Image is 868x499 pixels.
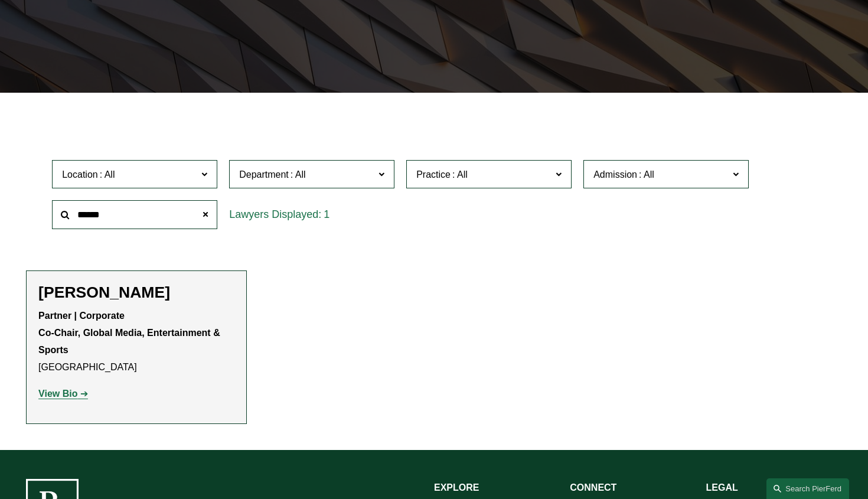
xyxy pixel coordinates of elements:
h2: [PERSON_NAME] [38,283,234,302]
strong: LEGAL [706,482,738,493]
span: Department [239,169,289,180]
strong: View Bio [38,389,77,399]
span: Practice [416,169,451,180]
p: [GEOGRAPHIC_DATA] [38,308,234,376]
span: Location [62,169,98,180]
a: View Bio [38,389,88,399]
a: Search this site [766,478,849,499]
strong: Partner | Corporate Co-Chair, Global Media, Entertainment & Sports [38,311,223,355]
span: 1 [324,208,329,220]
span: Admission [593,169,637,180]
strong: EXPLORE [434,482,479,493]
strong: CONNECT [570,482,616,493]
